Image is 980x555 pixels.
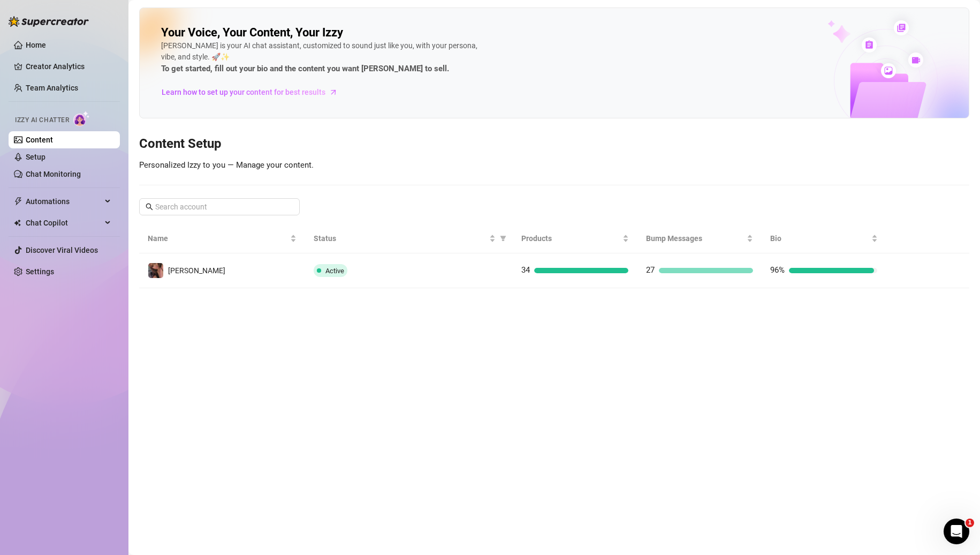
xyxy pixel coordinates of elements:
[762,224,886,253] th: Bio
[521,265,530,275] span: 34
[328,87,339,97] span: arrow-right
[26,84,78,92] a: Team Analytics
[637,224,762,253] th: Bump Messages
[139,224,305,253] th: Name
[73,111,90,126] img: AI Chatter
[26,246,98,254] a: Discover Viral Videos
[161,40,482,76] div: [PERSON_NAME] is your AI chat assistant, customized to sound just like you, with your persona, vi...
[770,265,785,275] span: 96%
[513,224,637,253] th: Products
[161,84,346,101] a: Learn how to set up your content for best results
[26,153,45,161] a: Setup
[646,232,745,244] span: Bump Messages
[9,16,89,27] img: logo-BBDzfeDw.svg
[803,9,969,118] img: ai-chatter-content-library-cLFOSyPT.png
[314,232,487,244] span: Status
[325,267,344,275] span: Active
[26,170,81,178] a: Chat Monitoring
[14,197,22,206] span: thunderbolt
[15,115,69,125] span: Izzy AI Chatter
[139,160,314,170] span: Personalized Izzy to you — Manage your content.
[646,265,655,275] span: 27
[168,266,225,275] span: [PERSON_NAME]
[966,519,974,527] span: 1
[498,230,508,246] span: filter
[161,64,449,73] strong: To get started, fill out your bio and the content you want [PERSON_NAME] to sell.
[770,232,869,244] span: Bio
[139,136,969,153] h3: Content Setup
[305,224,513,253] th: Status
[26,267,54,276] a: Settings
[14,219,21,227] img: Chat Copilot
[26,58,111,75] a: Creator Analytics
[26,41,46,49] a: Home
[146,203,153,211] span: search
[521,232,620,244] span: Products
[161,25,343,40] h2: Your Voice, Your Content, Your Izzy
[148,232,288,244] span: Name
[26,193,102,210] span: Automations
[162,86,325,98] span: Learn how to set up your content for best results
[944,519,969,544] iframe: Intercom live chat
[155,201,285,213] input: Search account
[148,263,163,278] img: Chloe
[500,235,506,242] span: filter
[26,214,102,231] span: Chat Copilot
[26,136,53,144] a: Content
